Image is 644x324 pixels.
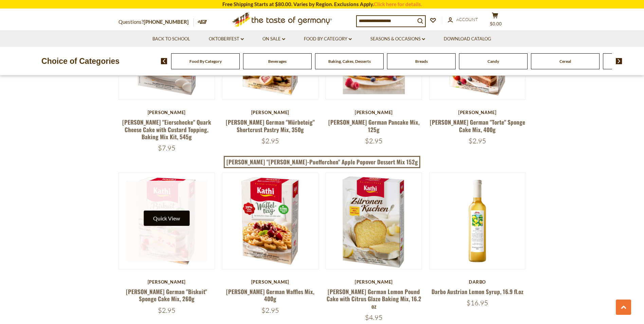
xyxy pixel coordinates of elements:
img: Darbo Austrian Lemon Syrup, 16.9 fl.oz [429,173,526,269]
div: [PERSON_NAME] [326,110,422,115]
span: $2.95 [158,306,176,314]
span: $2.95 [468,137,486,145]
div: [PERSON_NAME] [118,279,215,285]
a: [PERSON_NAME] German "Mürbeteig" Shortcrust Pastry Mix, 350g [226,118,315,133]
span: $4.95 [365,313,383,322]
a: [PERSON_NAME] German Lemon Pound Cake with Citrus Glaze Baking Mix, 16.2 oz [327,287,421,310]
div: Darbo [429,279,526,285]
span: $16.95 [466,299,488,307]
a: Food By Category [189,59,222,64]
a: Back to School [152,35,190,43]
a: [PERSON_NAME] "Eierschecke" Quark Cheese Cake with Custard Topping, Baking Mix Kit, 545g [122,118,211,141]
a: Candy [487,59,499,64]
img: next arrow [616,58,622,64]
a: Food By Category [304,35,352,43]
a: [PERSON_NAME] German "Biskuit" Sponge Cake Mix, 260g [126,287,207,303]
a: Baking, Cakes, Desserts [328,59,371,64]
div: [PERSON_NAME] [222,110,319,115]
a: Seasons & Occasions [370,35,425,43]
a: On Sale [262,35,285,43]
div: [PERSON_NAME] [118,110,215,115]
img: Kathi German Waffles Mix, 400g [222,173,318,269]
p: Questions? [118,18,194,26]
span: $7.95 [158,144,176,152]
span: $2.95 [261,306,279,314]
button: $0.00 [485,12,505,29]
span: $2.95 [261,137,279,145]
a: Beverages [268,59,287,64]
a: [PERSON_NAME] "[PERSON_NAME]-Puefferchen" Apple Popover Dessert Mix 152g [224,156,420,168]
a: Account [448,16,478,23]
a: [PERSON_NAME] German Pancake Mix, 125g [328,118,420,133]
span: Account [456,17,478,22]
a: [PHONE_NUMBER] [144,19,189,25]
a: [PERSON_NAME] German "Torte" Sponge Cake Mix, 400g [430,118,525,133]
a: Darbo Austrian Lemon Syrup, 16.9 fl.oz [431,287,523,296]
div: [PERSON_NAME] [326,279,422,285]
button: Quick View [144,211,189,226]
img: previous arrow [161,58,167,64]
img: Kathi German "Biskuit" Sponge Cake Mix, 260g [119,173,215,269]
span: $0.00 [490,21,502,26]
a: Breads [415,59,428,64]
img: Kathi German Lemon Pound Cake with Citrus Glaze Baking Mix, 16.2 oz [326,173,422,269]
a: Oktoberfest [209,35,244,43]
a: [PERSON_NAME] German Waffles Mix, 400g [226,287,314,303]
div: [PERSON_NAME] [222,279,319,285]
a: Click here for details. [374,1,422,7]
span: $2.95 [365,137,383,145]
a: Cereal [559,59,571,64]
a: Download Catalog [444,35,491,43]
div: [PERSON_NAME] [429,110,526,115]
